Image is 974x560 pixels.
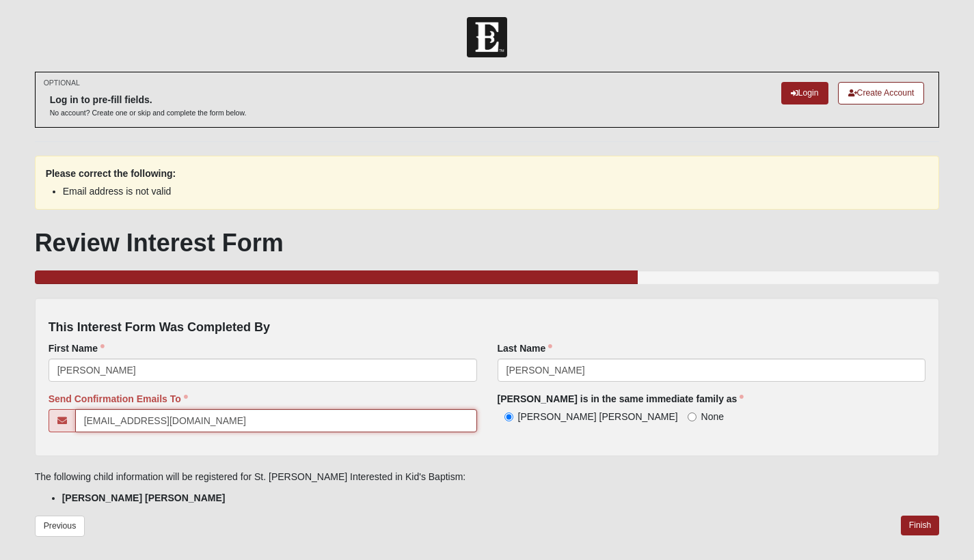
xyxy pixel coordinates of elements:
div: Please correct the following: [35,156,940,210]
h1: Review Interest Form [35,228,940,257]
a: Finish [901,516,940,535]
label: First Name [49,341,105,355]
a: Previous [35,516,85,537]
li: Email address is not valid [63,184,912,199]
strong: [PERSON_NAME] [PERSON_NAME] [62,492,226,503]
p: No account? Create one or skip and complete the form below. [50,108,247,118]
p: The following child information will be registered for St. [PERSON_NAME] Interested in Kid's Bapt... [35,470,940,484]
small: OPTIONAL [44,78,80,88]
label: Last Name [498,341,553,355]
span: None [701,411,724,422]
h6: Log in to pre-fill fields. [50,94,247,106]
input: None [688,412,696,421]
input: [PERSON_NAME] [PERSON_NAME] [504,412,513,421]
a: Login [781,82,828,104]
label: Send Confirmation Emails To [49,392,188,406]
h4: This Interest Form Was Completed By [49,320,926,335]
img: Church of Eleven22 Logo [467,17,507,57]
label: [PERSON_NAME] is in the same immediate family as [498,392,744,406]
span: [PERSON_NAME] [PERSON_NAME] [518,411,678,422]
a: Create Account [838,82,925,104]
